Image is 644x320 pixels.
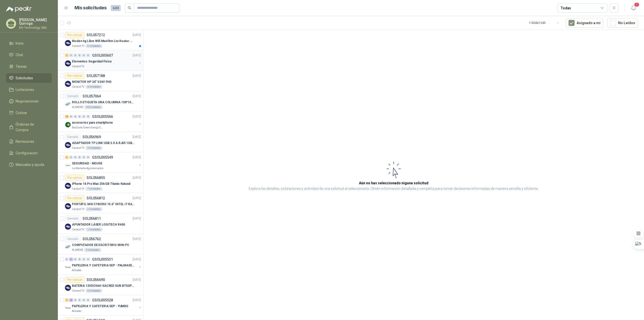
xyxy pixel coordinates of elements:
p: MONITOR HP 24" V24V FHD [72,80,111,84]
p: BioCosta Green Energy S.A.S [72,126,104,130]
a: Negociaciones [6,96,52,106]
div: 0 [73,258,77,261]
span: 3 [634,2,639,7]
div: 0 [82,156,86,159]
a: Solicitudes [6,73,52,83]
div: 0 [69,54,73,57]
p: SOL056969 [83,135,101,139]
a: 10 0 0 0 0 0 GSOL005566[DATE] Company Logoaccesorios para smartphoneBioCosta Green Energy S.A.S [65,114,142,130]
img: Company Logo [65,244,71,250]
div: Cerrado [65,134,80,140]
div: 0 [86,54,90,57]
span: Licitaciones [16,87,34,92]
a: Por cotizarSOL056855[DATE] Company LogoiPhone 16 Pro Max 256 GB Titanio NaturalCaracol TV1 Unidades [58,173,143,193]
img: Company Logo [65,264,71,270]
span: search [128,6,131,10]
div: 0 [82,298,86,302]
a: CerradoSOL056811[DATE] Company LogoAPUNTADOR LÁSER LOGITECH R400Caracol TV1 Unidades [58,214,143,234]
span: Solicitudes [16,75,33,81]
div: 0 [86,156,90,159]
img: Company Logo [65,183,71,189]
a: CerradoSOL057064[DATE] Company LogoROLLO ETIQUETA UNA COLUMNA 100*100*500unKLARENS20 Unidades [58,91,143,112]
img: Company Logo [65,122,71,128]
a: Inicio [6,39,52,48]
p: GSOL005566 [92,115,113,118]
p: ADAPTADOR TP LINK USB 3.0 A RJ45 1GB WINDOWS [72,141,135,146]
img: Company Logo [65,40,71,46]
img: Company Logo [65,81,71,87]
div: 0 [65,258,69,261]
div: 0 [86,115,90,118]
div: Por cotizar [65,277,85,283]
div: Cerrado [65,236,80,242]
img: Company Logo [65,101,71,107]
p: Caracol TV [72,187,84,191]
p: SOL057212 [87,33,105,37]
p: GSOL005607 [92,54,113,57]
span: Tareas [16,64,27,69]
p: [DATE] [133,298,141,303]
div: 0 [78,258,82,261]
h1: Mis solicitudes [74,4,107,12]
p: Caracol TV [72,207,84,211]
p: Caracol TV [72,85,84,89]
p: SOL056855 [87,176,105,180]
div: 5 Unidades [85,44,103,48]
div: 0 [82,115,86,118]
div: Por cotizar [65,175,85,181]
p: APUNTADOR LÁSER LOGITECH R400 [72,222,125,227]
p: [DATE] [133,135,141,139]
button: Asignado a mi [566,18,603,28]
img: Company Logo [65,285,71,291]
p: SOL057064 [83,94,101,98]
p: [DATE] [133,257,141,262]
span: Manuales y ayuda [16,162,44,167]
div: 0 [78,298,82,302]
div: 3 Unidades [85,146,103,150]
div: 20 Unidades [84,105,103,109]
div: 0 [73,156,77,159]
a: Por cotizarSOL056690[DATE] Company LogoBATERIA 12VDC9AH SACRED SUN BTSSP12-9HRCaracol TV6 Unidades [58,275,143,295]
p: Almatec [72,268,82,272]
p: accesorios para smartphone [72,120,113,125]
div: 1 [65,156,69,159]
p: SOL057188 [87,74,105,78]
div: 1 [65,54,69,57]
p: Explora los detalles, cotizaciones y actividad de una solicitud al seleccionarla. Obtén informaci... [249,186,539,192]
p: Caracol TV [72,146,84,150]
a: 1 0 0 0 0 0 GSOL005549[DATE] Company LogoSEGURIDAD - MOUSELa Montaña Agromercados [65,154,142,170]
a: Configuración [6,148,52,158]
p: SOL056762 [83,237,101,241]
img: Company Logo [65,305,71,311]
div: 0 [82,54,86,57]
p: [DATE] [133,175,141,180]
p: La Montaña Agromercados [72,166,103,170]
div: 0 [82,258,86,261]
p: PAPELERIA Y CAFETERIA SEP - PALMASECA [72,263,135,268]
a: Licitaciones [6,85,52,94]
p: PORTÁTIL MSI CYBORG 15.6" INTEL I7 RAM 32GB - 1 TB / Nvidia GeForce RTX 4050 [72,202,135,207]
div: 1 Unidades [85,228,103,232]
p: [DATE] [133,33,141,38]
p: BATERIA 12VDC9AH SACRED SUN BTSSP12-9HR [72,283,135,288]
p: KLARENS [72,105,83,109]
div: 0 [69,156,73,159]
div: 6 Unidades [85,289,103,293]
p: Caracol TV [72,64,84,68]
p: [DATE] [133,216,141,221]
p: [DATE] [133,237,141,241]
p: KLARENS [72,248,83,252]
span: Negociaciones [16,98,39,104]
a: Por cotizarSOL056812[DATE] Company LogoPORTÁTIL MSI CYBORG 15.6" INTEL I7 RAM 32GB - 1 TB / Nvidi... [58,193,143,214]
p: [DATE] [133,155,141,160]
div: 0 [73,298,77,302]
button: 3 [629,4,638,13]
p: [DATE] [133,94,141,99]
div: Cerrado [65,216,80,222]
div: 4 [69,298,73,302]
h3: Aún no has seleccionado niguna solicitud [359,180,428,186]
a: Tareas [6,62,52,71]
p: GSOL005531 [92,258,113,261]
span: Inicio [16,41,24,46]
img: Company Logo [65,142,71,148]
